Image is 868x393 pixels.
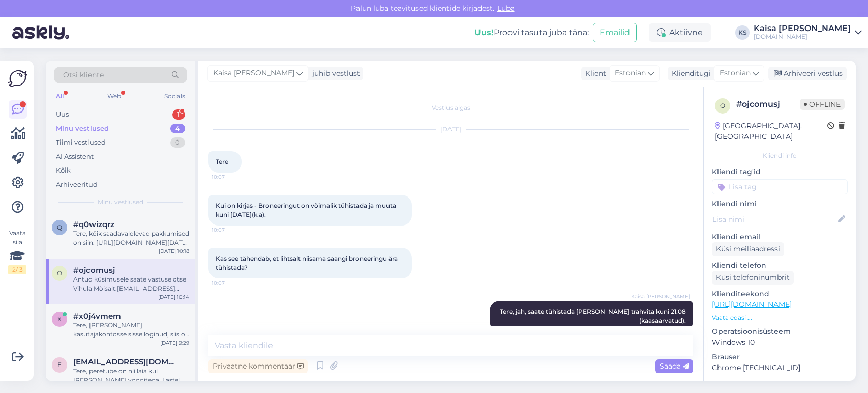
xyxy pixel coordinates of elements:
[56,124,109,134] div: Minu vestlused
[768,67,847,80] div: Arhiveeri vestlus
[208,359,308,373] div: Privaatne kommentaar
[474,27,494,37] b: Uus!
[712,214,836,225] input: Lisa nimi
[8,229,26,274] div: Vaata siia
[162,90,187,103] div: Socials
[105,90,123,103] div: Web
[57,361,62,369] span: e
[160,339,189,347] div: [DATE] 9:29
[213,68,294,79] span: Kaisa [PERSON_NAME]
[56,152,94,162] div: AI Assistent
[63,70,104,80] span: Otsi kliente
[736,98,800,110] div: # ojcomusj
[712,232,848,242] p: Kliendi email
[615,68,646,79] span: Estonian
[649,23,711,42] div: Aktiivne
[712,362,848,373] p: Chrome [TECHNICAL_ID]
[158,293,189,301] div: [DATE] 10:14
[216,158,228,165] span: Tere
[715,121,827,142] div: [GEOGRAPHIC_DATA], [GEOGRAPHIC_DATA]
[712,151,848,160] div: Kliendi info
[754,24,851,33] div: Kaisa [PERSON_NAME]
[57,315,62,323] span: x
[474,26,589,39] div: Proovi tasuta juba täna:
[712,179,848,194] input: Lisa tag
[73,266,115,275] span: #ojcomusj
[593,23,637,42] button: Emailid
[668,68,711,79] div: Klienditugi
[712,271,794,285] div: Küsi telefoninumbrit
[56,180,98,190] div: Arhiveeritud
[660,361,689,371] span: Saada
[56,109,69,120] div: Uus
[73,321,189,339] div: Tere, [PERSON_NAME] kasutajakontosse sisse loginud, siis on tänaseks, 18.08 paketi hind 81 EUR st...
[581,68,606,79] div: Klient
[712,166,848,177] p: Kliendi tag'id
[73,357,179,367] span: edgars.ancans@gmail.com
[56,137,106,148] div: Tiimi vestlused
[56,165,71,176] div: Kõik
[73,312,121,321] span: #x0j4vmem
[494,4,518,13] span: Luba
[212,173,250,181] span: 10:07
[712,289,848,299] p: Klienditeekond
[73,367,189,385] div: Tere, peretube on nii laia kui [PERSON_NAME] vooditega. Lastel on eraldi voodid.
[54,90,66,103] div: All
[73,275,189,293] div: Antud küsimusele saate vastuse otse Vihula Mõisalt:[EMAIL_ADDRESS][DOMAIN_NAME], [PHONE_NUMBER].
[712,326,848,337] p: Operatsioonisüsteem
[754,24,862,41] a: Kaisa [PERSON_NAME][DOMAIN_NAME]
[98,198,143,207] span: Minu vestlused
[712,337,848,348] p: Windows 10
[216,202,398,218] span: Kui on kirjas - Broneeringut on võimalik tühistada ja muuta kuni [DATE](k.a).
[57,223,62,231] span: q
[712,300,792,309] a: [URL][DOMAIN_NAME]
[500,307,687,324] span: Tere, jah, saate tühistada [PERSON_NAME] trahvita kuni 21.08 (kaasaarvatud).
[212,226,250,234] span: 10:07
[73,229,189,247] div: Tere, kõik saadavalolevad pakkumised on siin: [URL][DOMAIN_NAME][DATE][DATE][GEOGRAPHIC_DATA]
[631,293,690,300] span: Kaisa [PERSON_NAME]
[57,269,62,277] span: o
[208,125,693,134] div: [DATE]
[712,199,848,209] p: Kliendi nimi
[159,247,189,255] div: [DATE] 10:18
[712,260,848,271] p: Kliendi telefon
[735,25,750,40] div: KS
[712,242,784,256] div: Küsi meiliaadressi
[170,124,185,134] div: 4
[216,255,399,271] span: Kas see tähendab, et lihtsalt niisama saangi broneeringu ära tühistada?
[212,279,250,287] span: 10:07
[308,68,360,79] div: juhib vestlust
[170,137,185,148] div: 0
[712,352,848,362] p: Brauser
[754,33,851,41] div: [DOMAIN_NAME]
[208,103,693,113] div: Vestlus algas
[8,69,27,88] img: Askly Logo
[712,313,848,322] p: Vaata edasi ...
[73,220,114,229] span: #q0wizqrz
[720,68,751,79] span: Estonian
[8,265,26,274] div: 2 / 3
[172,109,185,120] div: 1
[800,99,845,110] span: Offline
[720,102,725,109] span: o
